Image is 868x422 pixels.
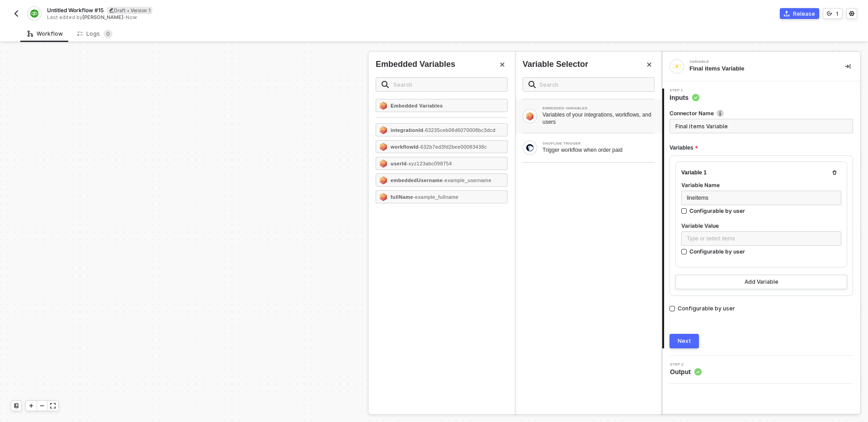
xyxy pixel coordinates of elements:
img: userId [380,159,387,168]
span: icon-settings [849,11,854,16]
span: icon-versioning [827,11,832,16]
div: Configurable by user [678,305,735,313]
button: Next [670,334,699,348]
label: Connector Name [670,109,853,117]
div: Add Variable [745,278,778,286]
input: Enter description [670,119,853,133]
img: search [528,81,536,88]
div: Configurable by user [689,207,745,215]
button: Close [497,59,508,70]
strong: fullName [391,194,413,200]
img: integration-icon [30,9,38,18]
span: icon-play [28,403,34,408]
div: Last edited by - Now [47,14,433,21]
img: Embedded Variables [380,101,387,110]
strong: Embedded Variables [391,103,443,108]
div: 1 [836,10,839,18]
img: back [13,10,20,17]
img: embeddedUsername [380,176,387,184]
span: - example_fullname [413,194,458,200]
div: Final items Variable [689,65,830,73]
div: SHOPLINE TRIGGER [542,142,655,145]
div: Variables of your integrations, workflows, and users [542,111,655,126]
span: icon-collapse-right [845,64,850,69]
strong: userId [391,161,407,166]
img: Block [526,112,533,120]
div: Embedded Variables [376,59,455,70]
div: Draft • Version 1 [107,7,152,14]
span: Step 1 [670,89,699,92]
img: fullName [380,192,387,201]
strong: embeddedUsername [391,178,443,183]
span: icon-minus [39,403,45,408]
img: integrationId [380,126,387,134]
img: icon-info [717,110,724,117]
button: 1 [823,8,843,19]
span: lineItems [687,195,708,201]
div: Trigger workflow when order paid [542,146,655,154]
img: Block [526,144,533,151]
input: Search [393,80,502,89]
strong: integrationId [391,127,423,133]
span: [PERSON_NAME] [82,14,123,20]
span: Output [670,367,702,376]
div: Next [678,338,691,345]
span: Untitled Workflow #15 [47,6,104,14]
label: Variable Value [681,222,841,230]
span: Step 2 [670,363,702,366]
input: Search [539,80,649,89]
img: integration-icon [673,62,681,70]
span: - example_username [443,178,491,183]
div: Logs [77,29,113,38]
span: - 632b7ed3fd2bee00083438c [419,144,487,150]
div: Variable [689,60,825,64]
img: search [382,81,389,88]
button: Release [780,8,819,19]
button: back [11,8,22,19]
div: Step 1Inputs Connector Nameicon-infoVariablesVariable 1Variable NamelineItemsConfigurable by user... [662,89,860,348]
span: - 63235ceb08d6070008bc3dcd [423,127,495,133]
button: Add Variable [675,275,847,289]
span: Inputs [670,93,699,102]
div: Variable 1 [681,169,707,177]
span: icon-commerce [784,11,789,16]
div: Workflow [28,30,63,38]
div: Release [793,10,815,18]
button: Close [644,59,655,70]
span: icon-expand [50,403,56,408]
span: - xyz123abc098754 [407,161,452,166]
img: workflowId [380,142,387,151]
span: icon-edit [109,8,114,13]
strong: workflowId [391,144,419,150]
div: Configurable by user [689,248,745,255]
label: Variable Name [681,181,841,189]
div: EMBEDDED VARIABLES [542,107,655,110]
span: Variables [670,142,698,154]
div: Variable Selector [523,59,588,70]
sup: 0 [104,29,113,38]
